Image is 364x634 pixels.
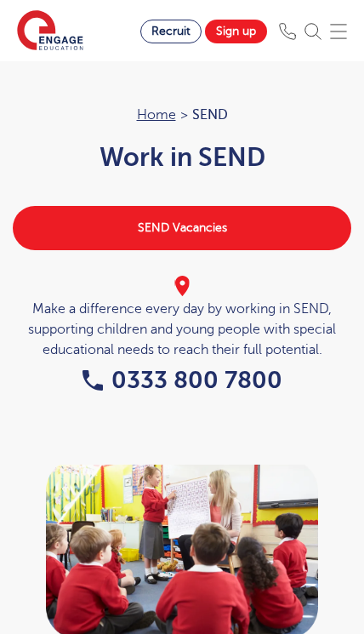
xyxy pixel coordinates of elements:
[279,23,296,40] img: Phone
[13,104,351,126] nav: breadcrumb
[151,25,191,37] span: Recruit
[330,23,347,40] img: Mobile Menu
[17,10,83,53] img: Engage Education
[13,206,351,250] a: SEND Vacancies
[205,20,267,43] a: Sign up
[82,367,282,393] a: 0333 800 7800
[13,276,351,360] div: Make a difference every day by working in SEND, supporting children and young people with special...
[192,104,228,126] span: SEND
[140,20,202,43] a: Recruit
[13,143,351,172] h1: Work in SEND
[180,107,188,123] span: >
[304,23,321,40] img: Search
[137,107,176,123] a: Home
